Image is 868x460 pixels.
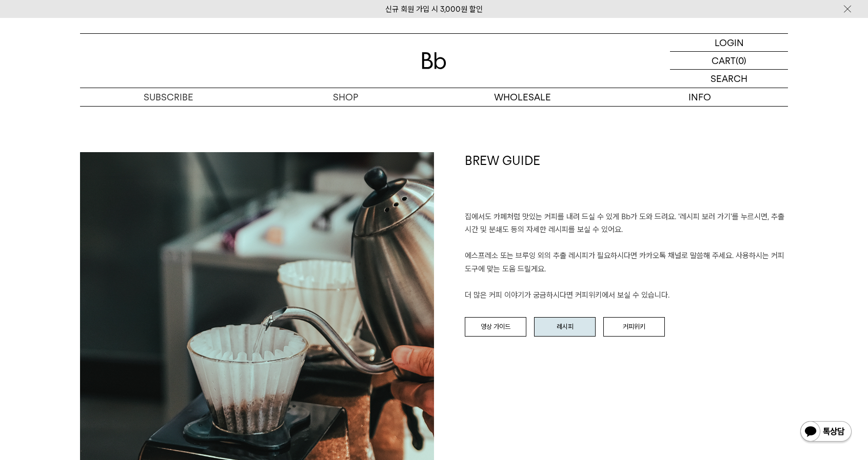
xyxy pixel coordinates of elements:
[80,88,257,106] a: SUBSCRIBE
[670,34,788,52] a: LOGIN
[434,88,611,106] p: WHOLESALE
[715,34,744,51] p: LOGIN
[534,317,596,337] a: 레시피
[611,88,788,106] p: INFO
[736,52,746,69] p: (0)
[711,70,747,88] p: SEARCH
[422,52,446,69] img: 로고
[465,152,788,211] h1: BREW GUIDE
[465,317,526,337] a: 영상 가이드
[385,5,483,14] a: 신규 회원 가입 시 3,000원 할인
[603,317,665,337] a: 커피위키
[465,211,788,302] p: 집에서도 카페처럼 맛있는 커피를 내려 드실 ﻿수 있게 Bb가 도와 드려요. '레시피 보러 가기'를 누르시면, 추출 시간 및 분쇄도 등의 자세한 레시피를 보실 수 있어요. 에스...
[799,420,853,445] img: 카카오톡 채널 1:1 채팅 버튼
[670,52,788,70] a: CART (0)
[712,52,736,69] p: CART
[257,88,434,106] a: SHOP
